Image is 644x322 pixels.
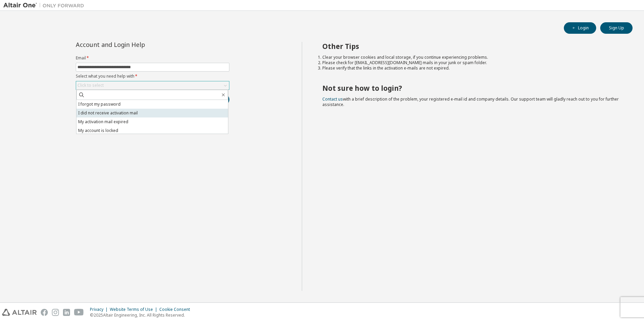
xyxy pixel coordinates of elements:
[159,307,194,312] div: Cookie Consent
[76,74,229,79] label: Select what you need help with
[63,309,70,316] img: linkedin.svg
[322,65,621,71] li: Please verify that the links in the activation e-mails are not expired.
[76,100,228,109] li: I forgot my password
[322,96,619,107] span: with a brief description of the problem, your registered e-mail id and company details. Our suppo...
[90,312,194,318] p: © 2025 Altair Engineering, Inc. All Rights Reserved.
[74,309,84,316] img: youtube.svg
[76,55,229,61] label: Email
[322,84,621,92] h2: Not sure how to login?
[41,309,48,316] img: facebook.svg
[322,60,621,65] li: Please check for [EMAIL_ADDRESS][DOMAIN_NAME] mails in your junk or spam folder.
[76,81,229,89] div: Click to select
[52,309,59,316] img: instagram.svg
[110,307,159,312] div: Website Terms of Use
[76,42,199,47] div: Account and Login Help
[564,22,596,34] button: Login
[3,2,88,9] img: Altair One
[2,309,37,316] img: altair_logo.svg
[322,96,343,102] a: Contact us
[90,307,110,312] div: Privacy
[600,22,633,34] button: Sign Up
[322,55,621,60] li: Clear your browser cookies and local storage, if you continue experiencing problems.
[77,83,104,88] div: Click to select
[322,42,621,51] h2: Other Tips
